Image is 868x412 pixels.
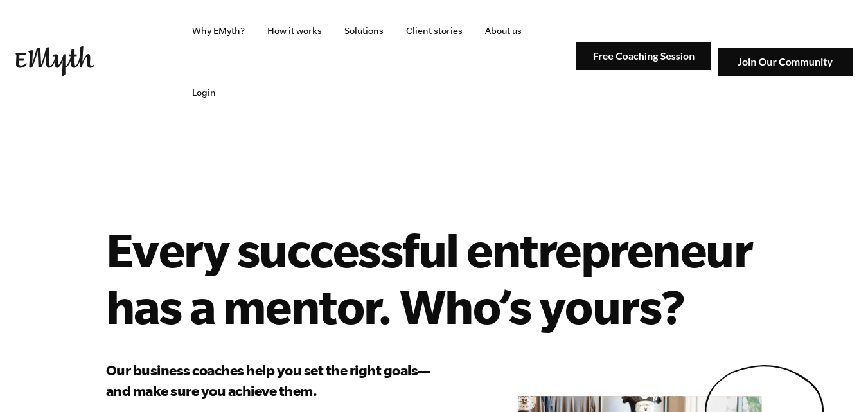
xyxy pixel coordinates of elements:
[576,42,711,71] img: Free Coaching Session
[804,350,868,412] iframe: Chat Widget
[718,48,853,76] img: Join Our Community
[106,360,443,401] h3: Our business coaches help you set the right goals—and make sure you achieve them.
[15,46,94,76] img: EMyth
[106,221,825,334] h1: Every successful entrepreneur has a mentor. Who’s yours?
[182,62,226,123] a: Login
